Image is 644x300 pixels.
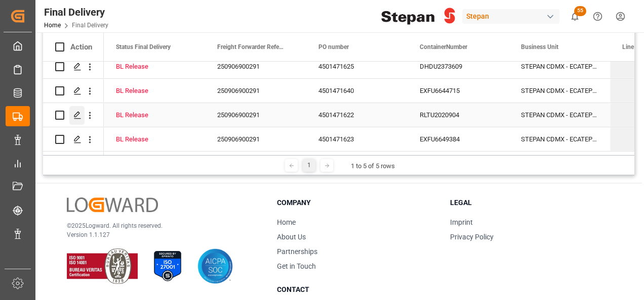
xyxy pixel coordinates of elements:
[44,22,61,29] a: Home
[277,197,437,208] h3: Company
[450,197,611,208] h3: Legal
[277,233,306,241] a: About Us
[67,248,138,284] img: ISO 9001 & ISO 14001 Certification
[116,104,193,127] div: BL Release
[408,103,509,127] div: RLTU2020904
[67,221,252,230] p: © 2025 Logward. All rights reserved.
[70,42,92,52] div: Action
[116,55,193,78] div: BL Release
[205,55,306,78] div: 250906900291
[43,103,104,127] div: Press SPACE to select this row.
[318,43,349,51] span: PO number
[521,43,558,51] span: Business Unit
[277,262,316,270] a: Get in Touch
[450,233,494,241] a: Privacy Policy
[586,5,609,28] button: Help Center
[462,9,559,24] div: Stepan
[509,55,610,78] div: STEPAN CDMX - ECATEPEC
[197,248,233,284] img: AICPA SOC
[381,8,455,25] img: Stepan_Company_logo.svg.png_1713531530.png
[277,284,437,295] h3: Contact
[205,79,306,103] div: 250906900291
[116,79,193,103] div: BL Release
[116,128,193,151] div: BL Release
[43,127,104,152] div: Press SPACE to select this row.
[277,218,296,226] a: Home
[450,218,473,226] a: Imprint
[44,5,108,20] div: Final Delivery
[116,43,171,51] span: Status Final Delivery
[563,5,586,28] button: show 55 new notifications
[509,127,610,151] div: STEPAN CDMX - ECATEPEC
[408,55,509,78] div: DHDU2373609
[277,247,317,256] a: Partnerships
[574,6,586,16] span: 55
[509,103,610,127] div: STEPAN CDMX - ECATEPEC
[303,159,315,172] div: 1
[205,103,306,127] div: 250906900291
[509,79,610,103] div: STEPAN CDMX - ECATEPEC
[306,79,408,103] div: 4501471640
[351,161,395,171] div: 1 to 5 of 5 rows
[67,197,158,212] img: Logward Logo
[306,103,408,127] div: 4501471622
[462,7,563,26] button: Stepan
[408,127,509,151] div: EXFU6649384
[43,55,104,79] div: Press SPACE to select this row.
[306,127,408,151] div: 4501471623
[217,43,285,51] span: Freight Forwarder Reference
[420,43,467,51] span: ContainerNumber
[408,79,509,103] div: EXFU6644715
[150,248,185,284] img: ISO 27001 Certification
[306,55,408,78] div: 4501471625
[67,230,252,239] p: Version 1.1.127
[43,79,104,103] div: Press SPACE to select this row.
[205,127,306,151] div: 250906900291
